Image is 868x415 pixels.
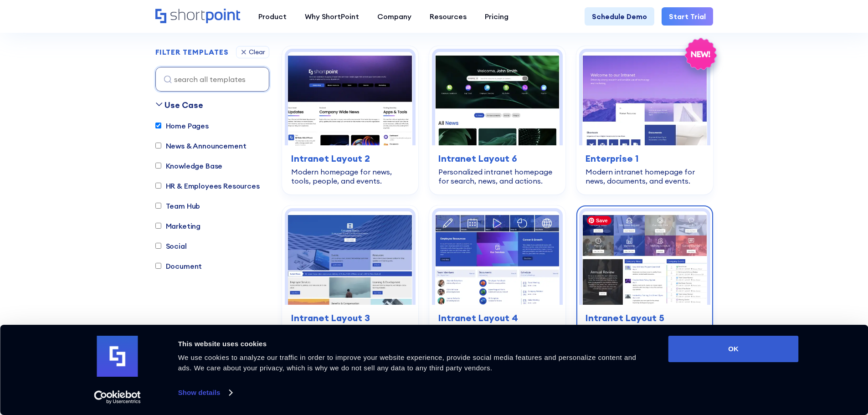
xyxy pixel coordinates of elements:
[296,7,368,26] a: Why ShortPoint
[155,223,161,229] input: Marketing
[155,140,247,151] label: News & Announcement
[249,7,296,26] a: Product
[282,46,418,195] a: Intranet Layout 2 – SharePoint Homepage Design: Modern homepage for news, tools, people, and even...
[178,338,648,349] div: This website uses cookies
[576,46,713,195] a: Enterprise 1 – SharePoint Homepage Design: Modern intranet homepage for news, documents, and even...
[576,205,713,363] a: Intranet Layout 5 – SharePoint Page Template: Action-first homepage with tiles, news, docs, sched...
[291,167,409,185] div: Modern homepage for news, tools, people, and events.
[249,49,265,55] div: Clear
[155,48,229,56] div: FILTER TEMPLATES
[586,311,704,325] h3: Intranet Layout 5
[421,7,476,26] a: Resources
[476,7,518,26] a: Pricing
[155,120,209,131] label: Home Pages
[485,11,508,22] div: Pricing
[704,309,868,415] iframe: Chat Widget
[438,167,556,185] div: Personalized intranet homepage for search, news, and actions.
[178,354,637,372] span: We use cookies to analyze our traffic in order to improve your website experience, provide social...
[585,7,654,26] a: Schedule Demo
[668,336,799,362] button: OK
[155,263,161,269] input: Document
[178,386,232,400] a: Show details
[155,123,161,128] input: Home Pages
[377,11,411,22] div: Company
[258,11,287,22] div: Product
[438,152,556,165] h3: Intranet Layout 6
[155,160,223,171] label: Knowledge Base
[305,11,359,22] div: Why ShortPoint
[97,336,138,377] img: logo
[288,211,412,305] img: Intranet Layout 3 – SharePoint Homepage Template: Homepage that surfaces news, services, events, ...
[155,143,161,149] input: News & Announcement
[155,163,161,169] input: Knowledge Base
[582,211,707,305] img: Intranet Layout 5 – SharePoint Page Template: Action-first homepage with tiles, news, docs, sched...
[288,52,412,145] img: Intranet Layout 2 – SharePoint Homepage Design: Modern homepage for news, tools, people, and events.
[435,52,560,145] img: Intranet Layout 6 – SharePoint Homepage Design: Personalized intranet homepage for search, news, ...
[164,99,203,111] div: Use Case
[155,243,161,249] input: Social
[368,7,421,26] a: Company
[155,241,187,251] label: Social
[662,7,713,26] a: Start Trial
[155,67,269,92] input: search all templates
[155,200,200,211] label: Team Hub
[435,211,560,305] img: Intranet Layout 4 – Intranet Page Template: Centralize resources, documents, schedules, and emplo...
[282,205,418,363] a: Intranet Layout 3 – SharePoint Homepage Template: Homepage that surfaces news, services, events, ...
[586,167,704,185] div: Modern intranet homepage for news, documents, and events.
[586,152,704,165] h3: Enterprise 1
[155,261,202,272] label: Document
[429,46,565,195] a: Intranet Layout 6 – SharePoint Homepage Design: Personalized intranet homepage for search, news, ...
[291,152,409,165] h3: Intranet Layout 2
[155,203,161,209] input: Team Hub
[155,9,240,24] a: Home
[582,52,707,145] img: Enterprise 1 – SharePoint Homepage Design: Modern intranet homepage for news, documents, and events.
[77,390,157,404] a: Usercentrics Cookiebot - opens in a new window
[430,11,467,22] div: Resources
[155,180,260,191] label: HR & Employees Resources
[155,220,201,231] label: Marketing
[429,205,565,363] a: Intranet Layout 4 – Intranet Page Template: Centralize resources, documents, schedules, and emplo...
[587,216,611,225] span: Save
[155,183,161,189] input: HR & Employees Resources
[291,311,409,325] h3: Intranet Layout 3
[438,311,556,325] h3: Intranet Layout 4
